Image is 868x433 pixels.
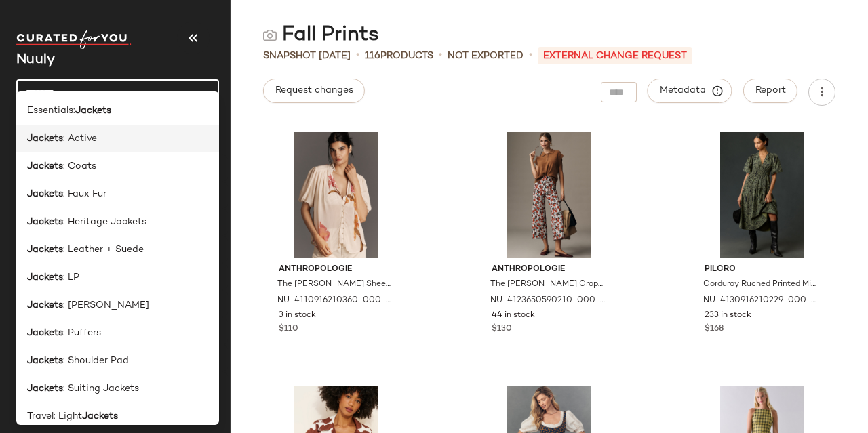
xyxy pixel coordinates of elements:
span: NU-4123650590210-000-065 [490,295,606,307]
span: • [439,47,442,64]
span: NU-4110916210360-000-012 [277,295,393,307]
span: 44 in stock [492,310,535,322]
span: : Coats [63,159,96,173]
span: 3 in stock [279,310,316,322]
span: : Active [63,131,97,146]
span: : Shoulder Pad [63,354,129,368]
span: : Suiting Jackets [63,382,139,396]
span: : LP [63,270,79,285]
button: Metadata [648,79,732,103]
b: Jackets [27,131,63,146]
b: Jackets [27,326,63,340]
span: $130 [492,323,512,335]
span: Request changes [275,85,353,96]
span: • [529,47,532,64]
b: Jackets [27,243,63,257]
button: Request changes [263,79,365,103]
span: • [356,47,359,64]
b: Jackets [82,409,118,424]
img: svg%3e [263,28,277,42]
span: $168 [705,323,724,335]
span: 233 in stock [705,310,751,322]
img: 4123650590210_065_b [481,132,618,258]
div: Products [365,49,433,63]
span: Anthropologie [492,264,607,276]
b: Jackets [27,270,63,285]
span: : Puffers [63,326,101,340]
b: Jackets [27,215,63,229]
span: Metadata [659,85,721,97]
span: Not Exported [448,49,524,63]
span: Snapshot [DATE] [263,49,351,63]
span: : Faux Fur [63,187,106,201]
button: Report [743,79,797,103]
span: Travel: Light [27,409,82,424]
span: The [PERSON_NAME] Sheer Printed Blouse: Short-Sleeve Edition [277,279,393,291]
span: Corduroy Ruched Printed Midi Dress [703,279,818,291]
b: Jackets [75,104,111,118]
span: Pilcro [705,264,820,276]
span: : Heritage Jackets [63,215,146,229]
span: Current Company Name [16,53,55,67]
span: $110 [279,323,298,335]
b: Jackets [27,354,63,368]
span: NU-4130916210229-000-038 [703,295,818,307]
div: Fall Prints [263,22,379,49]
b: Jackets [27,298,63,312]
span: : [PERSON_NAME] [63,298,149,312]
b: Jackets [27,159,63,173]
span: Report [755,85,786,96]
span: 116 [365,51,380,61]
p: External Change Request [538,47,692,64]
img: 4130916210229_038_b [694,132,831,258]
span: : Leather + Suede [63,243,144,257]
span: Essentials: [27,104,75,118]
img: cfy_white_logo.C9jOOHJF.svg [16,30,132,49]
span: The [PERSON_NAME] Cropped Wide-Leg Printed Pants [490,279,606,291]
span: Anthropologie [279,264,394,276]
b: Jackets [27,187,63,201]
b: Jackets [27,382,63,396]
img: 4110916210360_012_b [268,132,405,258]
